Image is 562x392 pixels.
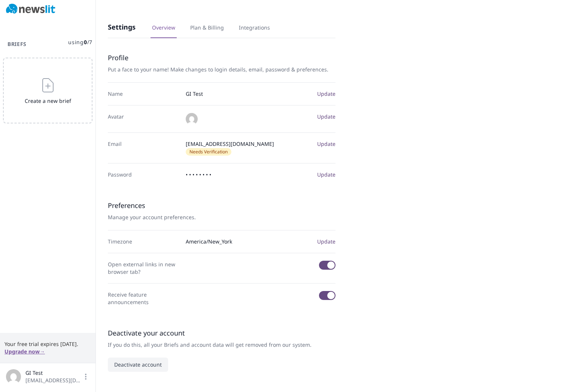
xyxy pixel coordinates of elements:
[3,40,31,48] h3: Briefs
[108,90,180,98] dt: Name
[317,113,335,120] button: Update
[22,97,74,105] span: Create a new brief
[317,238,335,245] button: Update
[6,369,89,384] button: GI Test[EMAIL_ADDRESS][DOMAIN_NAME]
[317,140,335,148] button: Update
[40,348,45,355] span: →
[108,328,335,337] h3: Deactivate your account
[6,4,55,14] img: Newslit
[186,148,231,156] span: Needs Verification
[3,58,92,123] button: Create a new brief
[108,140,180,156] dt: Email
[186,238,311,245] span: America/New_York
[186,171,311,178] span: • • • • • • • •
[108,214,335,221] p: Manage your account preferences.
[186,90,311,98] span: GI Test
[108,261,180,276] dt: Open external links in new browser tab?
[151,24,177,38] a: Overview
[25,377,82,384] span: [EMAIL_ADDRESS][DOMAIN_NAME]
[25,369,82,377] span: GI Test
[108,22,136,31] h3: Settings
[317,171,335,178] button: Update
[317,90,335,98] button: Update
[186,140,311,156] span: [EMAIL_ADDRESS][DOMAIN_NAME]
[108,53,335,62] h3: Profile
[108,238,180,245] dt: Timezone
[108,358,168,372] button: Deactivate account
[108,201,335,210] h3: Preferences
[84,39,87,46] span: 0
[108,113,180,125] dt: Avatar
[237,24,271,38] a: Integrations
[108,171,180,178] dt: Password
[108,291,180,306] dt: Receive feature announcements
[4,340,91,348] span: Your free trial expires [DATE].
[108,341,335,349] p: If you do this, all your Briefs and account data will get removed from our system.
[189,24,225,38] a: Plan & Billing
[108,66,335,73] p: Put a face to your name! Make changes to login details, email, password & preferences.
[4,348,45,355] button: Upgrade now
[68,39,92,46] span: using / 7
